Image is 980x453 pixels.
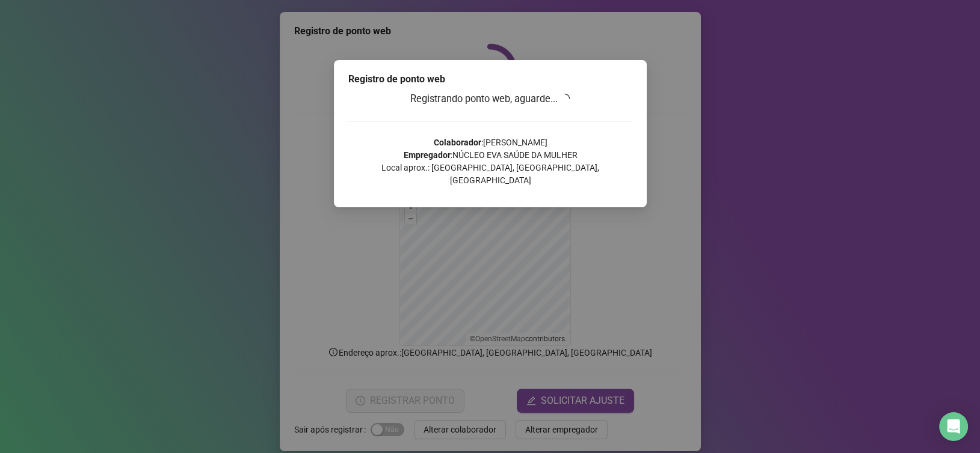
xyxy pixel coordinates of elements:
strong: Colaborador [433,138,481,147]
div: Registro de ponto web [348,72,632,87]
div: Open Intercom Messenger [939,412,968,441]
h3: Registrando ponto web, aguarde... [348,91,632,107]
span: loading [559,93,570,104]
strong: Empregador [403,150,450,160]
p: : [PERSON_NAME] : NÚCLEO EVA SAÚDE DA MULHER Local aprox.: [GEOGRAPHIC_DATA], [GEOGRAPHIC_DATA], ... [348,136,632,187]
